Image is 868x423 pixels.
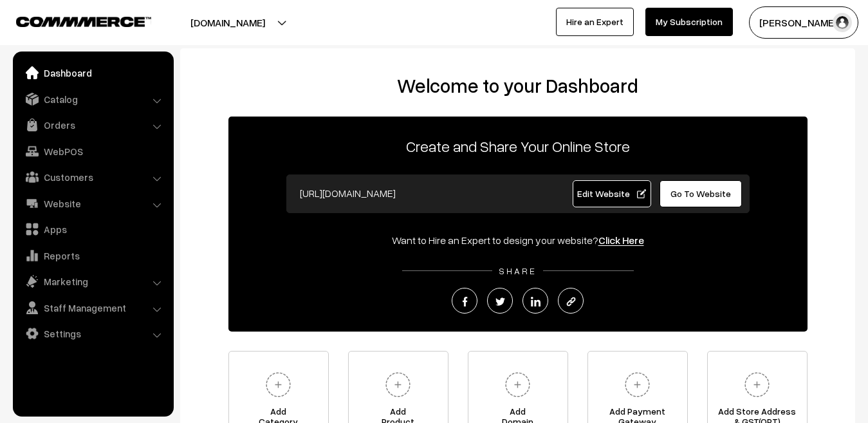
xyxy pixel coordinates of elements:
[16,113,169,136] a: Orders
[670,188,731,199] span: Go To Website
[16,88,169,111] a: Catalog
[16,165,169,189] a: Customers
[16,140,169,163] a: WebPOS
[16,296,169,319] a: Staff Management
[598,234,644,247] a: Click Here
[16,322,169,345] a: Settings
[16,192,169,215] a: Website
[261,367,296,402] img: plus.svg
[16,270,169,293] a: Marketing
[577,188,646,199] span: Edit Website
[16,13,129,28] a: COMMMERCE
[556,8,634,36] a: Hire an Expert
[739,367,775,402] img: plus.svg
[645,8,733,36] a: My Subscription
[193,74,842,97] h2: Welcome to your Dashboard
[16,218,169,241] a: Apps
[16,17,151,26] img: COMMMERCE
[573,180,651,207] a: Edit Website
[833,13,852,32] img: user
[228,232,808,248] div: Want to Hire an Expert to design your website?
[500,367,535,402] img: plus.svg
[228,135,808,158] p: Create and Share Your Online Store
[380,367,416,402] img: plus.svg
[492,265,543,276] span: SHARE
[620,367,655,402] img: plus.svg
[16,61,169,84] a: Dashboard
[660,180,743,207] a: Go To Website
[16,244,169,267] a: Reports
[145,6,310,39] button: [DOMAIN_NAME]
[749,6,858,39] button: [PERSON_NAME]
